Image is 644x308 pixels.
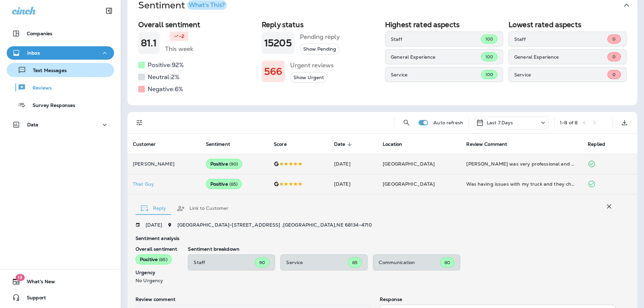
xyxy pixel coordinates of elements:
[259,260,265,265] span: 90
[27,122,39,127] p: Data
[7,118,114,131] button: Data
[334,141,354,147] span: Date
[329,154,377,174] td: [DATE]
[485,72,493,77] span: 100
[189,2,225,8] div: What's This?
[274,141,287,147] span: Score
[433,120,463,125] p: Auto refresh
[485,54,493,60] span: 100
[26,68,67,74] p: Text Messages
[466,161,577,167] div: Shane was very professional and personable. Kristy was as well. Their customer service was except...
[146,222,162,228] p: [DATE]
[487,120,513,125] p: Last 7 Days
[383,181,435,187] span: [GEOGRAPHIC_DATA]
[485,36,493,42] span: 100
[383,141,402,147] span: Location
[466,181,577,187] div: Was having issues with my truck and they checked it out and gave me a direction to go. They calle...
[171,196,234,221] button: Link to Customer
[508,20,627,29] h2: Lowest rated aspects
[136,246,177,252] p: Overall sentiment
[262,20,380,29] h2: Reply status
[286,260,348,265] p: Service
[133,181,195,187] p: That Guy
[274,141,296,147] span: Score
[290,72,327,83] button: Show Urgent
[100,4,118,17] button: Collapse Sidebar
[514,72,607,77] p: Service
[229,181,238,187] span: ( 85 )
[329,174,377,194] td: [DATE]
[588,141,605,147] span: Replied
[7,27,114,40] button: Companies
[136,196,171,221] button: Reply
[466,141,516,147] span: Review Comment
[612,36,615,42] span: 0
[229,161,238,167] span: ( 90 )
[136,236,616,241] p: Sentiment analysis
[514,37,607,42] p: Staff
[15,274,24,281] span: 19
[136,278,177,283] p: No Urgency
[618,116,631,129] button: Export as CSV
[136,297,372,302] p: Review comment
[264,66,282,77] h1: 566
[27,31,52,36] p: Companies
[391,54,481,60] p: General Experience
[159,257,167,262] span: ( 85 )
[612,54,615,60] span: 0
[187,0,227,10] button: What's This?
[133,141,156,147] span: Customer
[264,38,292,49] h1: 15205
[136,254,172,264] div: Positive
[391,72,481,77] p: Service
[133,161,195,167] p: [PERSON_NAME]
[383,161,435,167] span: [GEOGRAPHIC_DATA]
[138,20,256,29] h2: Overall sentiment
[20,295,46,303] span: Support
[560,120,578,125] div: 1 - 8 of 8
[385,20,503,29] h2: Highest rated aspects
[352,260,358,265] span: 85
[133,141,164,147] span: Customer
[206,179,242,189] div: Positive
[127,18,637,105] div: SentimentWhat's This?
[7,80,114,95] button: Reviews
[136,270,177,275] p: Urgency
[194,260,255,265] p: Staff
[20,279,55,287] span: What's New
[7,291,114,304] button: Support
[380,297,616,302] p: Response
[26,85,52,91] p: Reviews
[133,181,195,187] div: Click to view Customer Drawer
[206,159,243,169] div: Positive
[7,63,114,77] button: Text Messages
[334,141,345,147] span: Date
[383,141,411,147] span: Location
[27,50,40,56] p: Inbox
[290,60,334,71] h5: Urgent reviews
[400,116,413,129] button: Search Reviews
[148,84,183,95] h5: Negative: 6 %
[612,72,615,77] span: 0
[379,260,440,265] p: Communication
[444,260,450,265] span: 80
[177,222,372,228] span: [GEOGRAPHIC_DATA] - [STREET_ADDRESS] , [GEOGRAPHIC_DATA] , NE 68134-4710
[466,141,507,147] span: Review Comment
[7,46,114,60] button: Inbox
[165,44,193,54] h5: This week
[7,275,114,288] button: 19What's New
[300,32,340,42] h5: Pending reply
[133,116,146,129] button: Filters
[391,37,481,42] p: Staff
[588,141,614,147] span: Replied
[514,54,607,60] p: General Experience
[206,141,230,147] span: Sentiment
[206,141,239,147] span: Sentiment
[7,98,114,112] button: Survey Responses
[148,72,179,82] h5: Neutral: 2 %
[179,33,184,40] p: -2
[188,246,616,252] p: Sentiment breakdown
[141,38,157,49] h1: 81.1
[300,44,339,55] button: Show Pending
[148,60,184,70] h5: Positive: 92 %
